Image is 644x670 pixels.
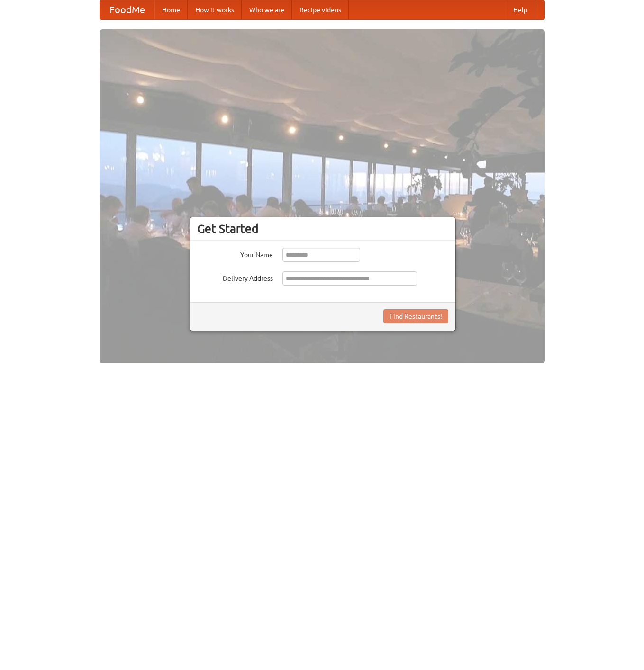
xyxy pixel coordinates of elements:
[197,222,448,236] h3: Get Started
[242,0,292,19] a: Who we are
[100,0,154,19] a: FoodMe
[197,271,273,283] label: Delivery Address
[383,309,448,323] button: Find Restaurants!
[188,0,242,19] a: How it works
[154,0,188,19] a: Home
[197,248,273,259] label: Your Name
[506,0,535,19] a: Help
[292,0,349,19] a: Recipe videos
